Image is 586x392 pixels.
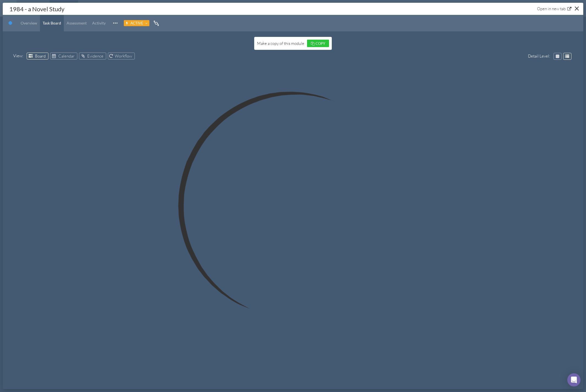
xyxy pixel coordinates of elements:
a: Workflow [108,53,135,59]
a: Evidence [79,53,106,59]
a: Assessment [64,15,89,31]
img: Loading... [153,65,433,345]
button: Close [573,4,581,13]
div: Open Intercom Messenger [567,373,580,386]
div: 1984 - a Novel Study [8,5,66,13]
button: Active [124,20,149,26]
span: Assessment [67,21,87,25]
span: Overview [21,21,37,25]
span: Evidence [87,53,103,59]
span: Detail Level : [528,53,552,59]
span: Copy [316,41,325,46]
div: Make a copy of this module [257,40,304,46]
span: Open in new tab [537,6,566,12]
a: Overview [18,15,40,31]
span: View : [13,53,25,59]
a: Task Board [40,15,64,31]
a: Activity [89,15,108,31]
a: Calendar [50,53,77,59]
span: Board [35,53,46,59]
span: Workflow [115,53,132,59]
a: Board [27,53,48,59]
span: Activity [92,21,106,25]
span: Calendar [58,53,75,59]
span: Task Board [43,21,61,25]
span: Active [130,21,143,25]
